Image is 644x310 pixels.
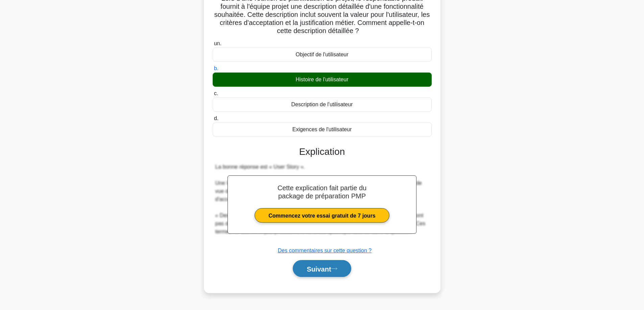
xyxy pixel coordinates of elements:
[299,146,345,157] font: Explication
[292,126,352,132] font: Exigences de l'utilisateur
[214,90,218,96] font: c.
[295,77,348,82] font: Histoire de l'utilisateur
[214,65,218,71] font: b.
[291,102,353,107] font: Description de l'utilisateur
[307,265,331,273] font: Suivant
[215,180,422,202] font: Une User Story est une description détaillée d'une fonctionnalité souhaitée du point de vue de l'...
[278,248,372,253] a: Des commentaires sur cette question ?
[215,213,426,234] font: « Description de l'utilisateur », « Exigence utilisateur » et « Objectif utilisateur » ne sont pa...
[214,40,221,46] font: un.
[215,164,305,170] font: La bonne réponse est « User Story ».
[214,115,218,121] font: d.
[255,208,389,223] a: Commencez votre essai gratuit de 7 jours
[293,260,351,277] button: Suivant
[295,52,348,57] font: Objectif de l'utilisateur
